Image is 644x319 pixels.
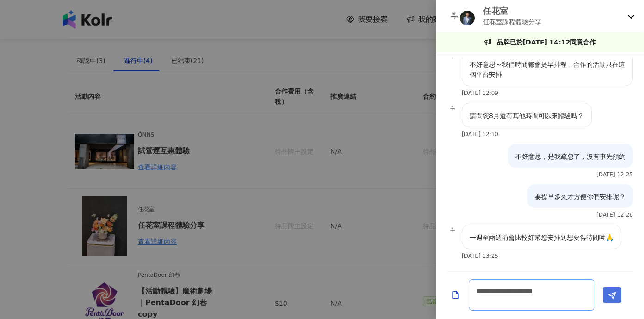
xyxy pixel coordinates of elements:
p: [DATE] 12:10 [462,131,498,138]
img: KOL Avatar [447,103,458,114]
p: 品牌已於[DATE] 14:12同意合作 [497,37,596,47]
p: 一週至兩週前會比較好幫您安排到想要得時間呦🙏 [470,232,613,243]
p: 要提早多久才方便你們安排呢？ [535,192,625,202]
img: KOL Avatar [460,11,475,25]
button: Send [603,287,621,303]
p: 不好意思，是我疏忽了，沒有事先預約 [515,151,625,162]
p: 請問您8月還有其他時間可以來體驗嗎？ [470,111,584,121]
p: [DATE] 12:26 [596,212,633,218]
p: 任花室課程體驗分享 [483,17,541,27]
button: Add a file [451,287,460,303]
img: KOL Avatar [447,225,458,236]
p: [DATE] 13:25 [462,253,498,259]
img: KOL Avatar [445,7,464,25]
p: [DATE] 12:25 [596,171,633,178]
p: 任花室 [483,5,541,17]
p: [DATE] 12:09 [462,90,498,96]
p: 不好意思～我們時間都會提早排程，合作的活動只在這個平台安排 [470,59,625,80]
